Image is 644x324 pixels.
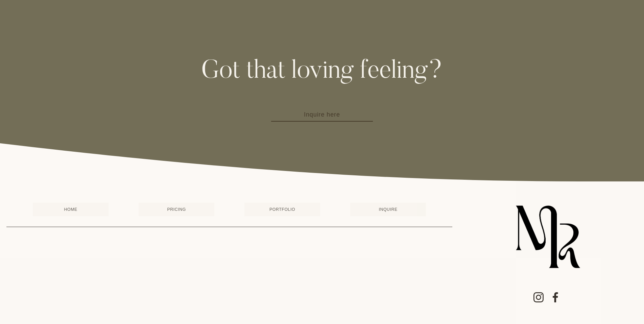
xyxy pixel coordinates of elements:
a: PORTFOLIO [244,203,320,216]
a: INQUIRE [350,203,426,216]
a: HOME [33,203,109,216]
a: Facebook [550,292,561,303]
a: Instagram [533,292,544,303]
h1: Got that loving feeling? [6,59,638,84]
a: PRICING [139,203,214,216]
a: Inquire here [271,108,373,122]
